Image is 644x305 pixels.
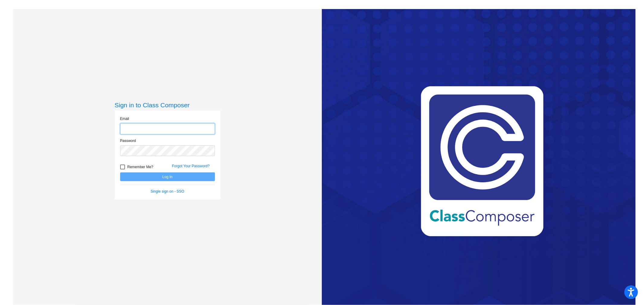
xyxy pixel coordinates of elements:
span: Remember Me? [127,163,153,171]
button: Log In [120,172,215,181]
label: Password [120,138,136,143]
h3: Sign in to Class Composer [115,101,220,109]
a: Single sign on - SSO [151,189,184,193]
a: Forgot Your Password? [172,164,210,168]
label: Email [120,116,129,121]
